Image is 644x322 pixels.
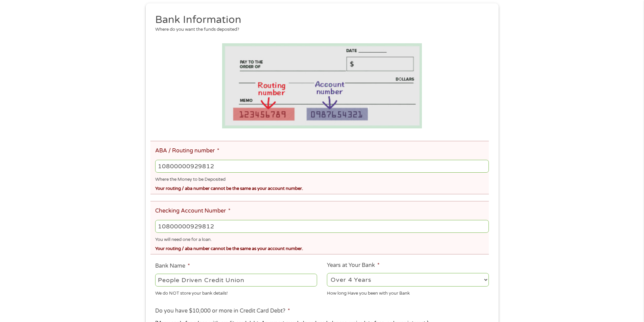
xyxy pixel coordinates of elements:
[155,160,488,173] input: 263177916
[222,43,422,129] img: Routing number location
[155,13,484,27] h2: Bank Information
[155,147,219,154] label: ABA / Routing number
[155,174,488,183] div: Where the Money to be Deposited
[155,234,488,243] div: You will need one for a loan.
[155,288,317,297] div: We do NOT store your bank details!
[155,183,488,192] div: Your routing / aba number cannot be the same as your account number.
[327,262,380,269] label: Years at Your Bank
[155,243,488,252] div: Your routing / aba number cannot be the same as your account number.
[155,207,231,215] label: Checking Account Number
[155,307,290,315] label: Do you have $10,000 or more in Credit Card Debt?
[155,220,488,233] input: 345634636
[155,263,190,270] label: Bank Name
[327,288,489,297] div: How long Have you been with your Bank
[155,26,484,33] div: Where do you want the funds deposited?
